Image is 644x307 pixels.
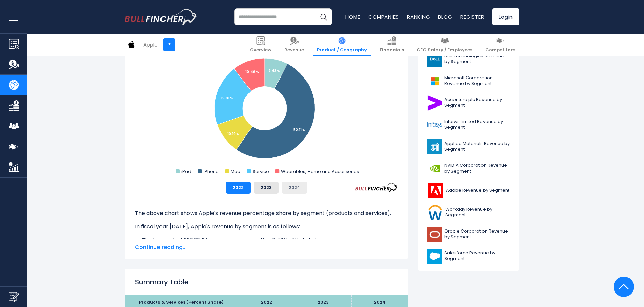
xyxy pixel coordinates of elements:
[427,249,442,264] img: CRM logo
[125,38,138,51] img: AAPL logo
[142,236,154,244] b: iPad
[427,227,442,242] img: ORCL logo
[427,95,442,111] img: ACN logo
[423,247,514,266] a: Salesforce Revenue by Segment
[143,41,158,49] div: Apple
[444,141,510,152] span: Applied Materials Revenue by Segment
[135,236,398,244] li: generated $29.29 B in revenue, representing 7.43% of its total revenue.
[427,183,444,198] img: ADBE logo
[125,9,197,25] a: Go to homepage
[254,182,279,194] button: 2023
[135,223,398,231] p: In fiscal year [DATE], Apple's revenue by segment is as follows:
[423,181,514,200] a: Adobe Revenue by Segment
[444,119,510,130] span: Infosys Limited Revenue by Segment
[417,47,472,53] span: CEO Salary / Employees
[376,34,408,56] a: Financials
[423,50,514,68] a: Dell Technologies Revenue by Segment
[427,161,442,176] img: NVDA logo
[221,96,233,101] tspan: 19.81 %
[427,117,442,132] img: INFY logo
[181,168,191,175] text: iPad
[427,205,443,220] img: WDAY logo
[246,34,275,56] a: Overview
[125,9,197,25] img: bullfincher logo
[368,13,399,20] a: Companies
[444,163,510,174] span: NVIDIA Corporation Revenue by Segment
[135,243,398,251] span: Continue reading...
[281,168,359,175] text: Wearables, Home and Accessories
[444,53,510,65] span: Dell Technologies Revenue by Segment
[423,94,514,112] a: Accenture plc Revenue by Segment
[423,72,514,90] a: Microsoft Corporation Revenue by Segment
[423,116,514,134] a: Infosys Limited Revenue by Segment
[284,47,304,53] span: Revenue
[492,8,519,25] a: Login
[444,250,510,262] span: Salesforce Revenue by Segment
[423,159,514,178] a: NVIDIA Corporation Revenue by Segment
[135,41,398,176] svg: Apple's Revenue Share by Segment
[231,168,240,175] text: Mac
[345,13,360,20] a: Home
[444,97,510,109] span: Accenture plc Revenue by Segment
[204,168,219,175] text: iPhone
[253,168,269,175] text: Service
[423,203,514,222] a: Workday Revenue by Segment
[444,75,510,87] span: Microsoft Corporation Revenue by Segment
[282,182,307,194] button: 2024
[444,228,510,240] span: Oracle Corporation Revenue by Segment
[163,38,175,51] a: +
[481,34,519,56] a: Competitors
[460,13,484,20] a: Register
[446,188,509,193] span: Adobe Revenue by Segment
[293,127,305,132] tspan: 52.11 %
[227,131,239,136] tspan: 10.19 %
[407,13,430,20] a: Ranking
[250,47,271,53] span: Overview
[427,139,442,154] img: AMAT logo
[445,207,510,218] span: Workday Revenue by Segment
[315,8,332,25] button: Search
[135,277,398,287] h2: Summary Table
[485,47,515,53] span: Competitors
[135,209,398,217] p: The above chart shows Apple's revenue percentage share by segment (products and services).
[427,52,442,67] img: DELL logo
[380,47,404,53] span: Financials
[423,137,514,156] a: Applied Materials Revenue by Segment
[438,13,452,20] a: Blog
[245,69,259,74] tspan: 10.46 %
[280,34,308,56] a: Revenue
[427,73,442,89] img: MSFT logo
[423,225,514,244] a: Oracle Corporation Revenue by Segment
[313,34,371,56] a: Product / Geography
[268,68,280,73] tspan: 7.43 %
[317,47,367,53] span: Product / Geography
[413,34,476,56] a: CEO Salary / Employees
[226,182,251,194] button: 2022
